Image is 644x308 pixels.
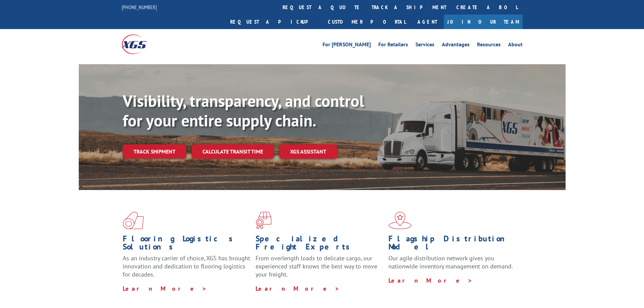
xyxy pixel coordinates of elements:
a: Resources [477,42,501,49]
h1: Flooring Logistics Solutions [123,235,251,254]
a: Learn More > [388,277,473,284]
a: Learn More > [123,285,207,292]
a: Services [415,42,434,49]
a: Advantages [442,42,470,49]
a: Customer Portal [323,15,411,29]
a: Request a pickup [225,15,323,29]
span: As an industry carrier of choice, XGS has brought innovation and dedication to flooring logistics... [123,254,250,278]
img: xgs-icon-flagship-distribution-model-red [388,212,412,229]
span: Our agile distribution network gives you nationwide inventory management on demand. [388,254,513,270]
h1: Flagship Distribution Model [388,235,516,254]
a: About [508,42,523,49]
h1: Specialized Freight Experts [256,235,383,254]
a: Calculate transit time [192,144,274,159]
a: For Retailers [378,42,408,49]
img: xgs-icon-total-supply-chain-intelligence-red [123,212,144,229]
a: Agent [411,15,444,29]
a: Learn More > [256,285,340,292]
a: Join Our Team [444,15,523,29]
img: xgs-icon-focused-on-flooring-red [256,212,271,229]
a: XGS ASSISTANT [279,144,337,159]
p: From overlength loads to delicate cargo, our experienced staff knows the best way to move your fr... [256,254,383,284]
a: For [PERSON_NAME] [323,42,371,49]
a: [PHONE_NUMBER] [122,4,157,10]
a: Track shipment [123,144,186,159]
b: Visibility, transparency, and control for your entire supply chain. [123,90,364,131]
